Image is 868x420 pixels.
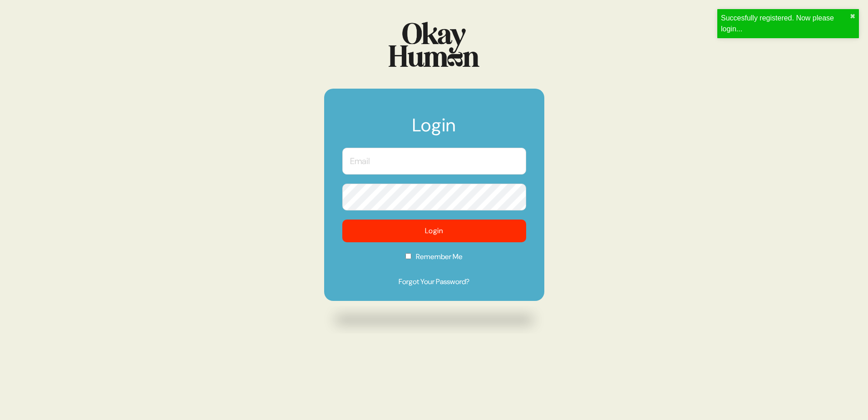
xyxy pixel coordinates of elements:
button: Login [342,220,526,242]
label: Remember Me [342,251,526,268]
input: Remember Me [405,253,411,259]
a: Forgot Your Password? [342,276,526,287]
img: Drop shadow [324,305,544,334]
h1: Login [342,116,526,143]
input: Email [342,148,526,175]
img: Logo [389,22,479,67]
div: Succesfully registered. Now please login... [721,13,850,35]
button: close [850,13,855,20]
